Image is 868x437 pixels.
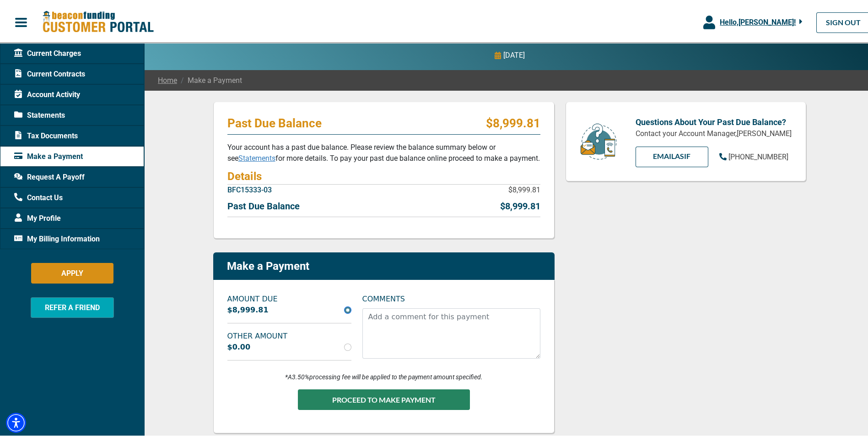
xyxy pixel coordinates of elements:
[227,114,322,129] p: Past Due Balance
[222,292,357,303] label: AMOUNT DUE
[636,145,708,165] a: EMAILAsif
[222,329,357,340] label: OTHER AMOUNT
[227,340,251,351] label: $0.00
[578,121,619,159] img: customer-service.png
[31,261,113,282] button: APPLY
[362,292,405,303] label: COMMENTS
[158,73,177,84] a: Home
[227,258,309,271] p: Make a Payment
[14,129,78,140] span: Tax Documents
[508,183,540,194] p: $8,999.81
[227,167,540,182] h4: Details
[14,232,100,243] span: My Billing Information
[14,46,81,57] span: Current Charges
[636,126,792,137] p: Contact your Account Manager, [PERSON_NAME]
[14,67,85,78] span: Current Contracts
[636,114,792,126] p: Questions About Your Past Due Balance?
[720,16,796,25] span: Hello, [PERSON_NAME] !
[503,48,525,59] p: [DATE]
[14,211,61,222] span: My Profile
[14,170,85,181] span: Request A Payoff
[227,197,300,211] p: Past Due Balance
[14,87,80,98] span: Account Activity
[728,151,788,159] span: [PHONE_NUMBER]
[227,140,540,162] p: Your account has a past due balance. Please review the balance summary below or see for more deta...
[42,9,154,32] img: Beacon Funding Customer Portal Logo
[14,191,63,202] span: Contact Us
[14,149,83,160] span: Make a Payment
[227,183,272,194] p: BFC15333-03
[31,295,114,316] button: REFER A FRIEND
[14,108,65,119] span: Statements
[298,388,470,408] button: PROCEED TO MAKE PAYMENT
[719,150,788,161] a: [PHONE_NUMBER]
[177,73,242,84] span: Make a Payment
[238,152,275,161] a: Statements
[285,371,483,379] i: *A 3.50% processing fee will be applied to the payment amount specified.
[486,114,540,129] p: $8,999.81
[500,197,540,211] p: $8,999.81
[6,411,26,431] div: Accessibility Menu
[227,303,269,314] label: $8,999.81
